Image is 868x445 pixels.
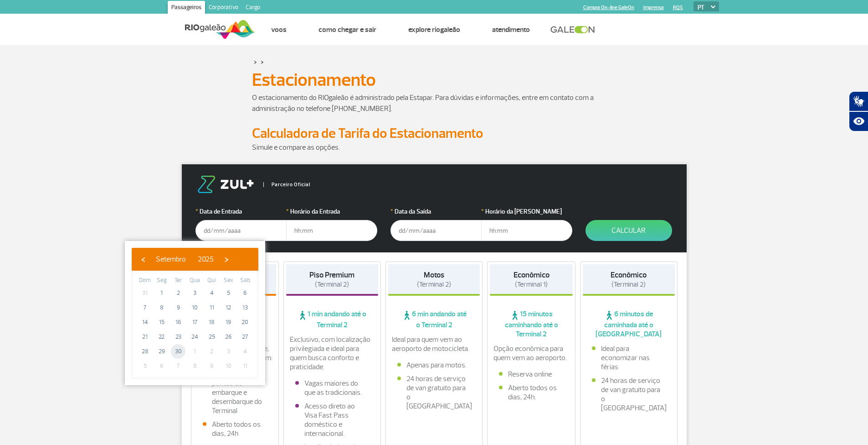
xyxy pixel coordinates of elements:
[154,315,169,330] span: 15
[205,286,219,300] span: 4
[408,25,460,34] a: Explore RIOgaleão
[583,5,634,10] a: Compra On-line GaleOn
[136,253,233,262] bs-datepicker-navigation-view: ​ ​ ​
[154,300,169,315] span: 8
[195,176,256,193] img: logo-zul.png
[318,25,376,34] a: Como chegar e sair
[171,344,185,359] span: 30
[392,335,477,353] p: Ideal para quem vem ao aeroporto de motocicleta.
[592,344,666,372] li: Ideal para economizar nas férias
[221,344,236,359] span: 3
[286,220,377,241] input: hh:mm
[221,286,236,300] span: 5
[188,330,202,344] span: 24
[136,252,150,266] button: ‹
[490,309,573,339] span: 15 minutos caminhando até o Terminal 2
[238,359,252,373] span: 11
[188,286,202,300] span: 3
[390,207,482,216] label: Data da Saída
[203,370,267,415] li: Fácil acesso aos pontos de embarque e desembarque do Terminal
[187,276,204,286] th: weekday
[188,300,202,315] span: 10
[138,344,152,359] span: 28
[583,309,675,339] span: 6 minutos de caminhada até o [GEOGRAPHIC_DATA]
[238,286,252,300] span: 6
[481,207,572,216] label: Horário da [PERSON_NAME]
[154,330,169,344] span: 22
[138,359,152,373] span: 5
[205,359,219,373] span: 9
[171,286,185,300] span: 2
[424,270,444,280] strong: Motos
[205,330,219,344] span: 25
[611,270,647,280] strong: Econômico
[195,207,287,216] label: Data de Entrada
[125,241,265,385] bs-datepicker-container: calendar
[271,25,287,34] a: Voos
[261,57,264,67] a: >
[205,300,219,315] span: 11
[154,276,170,286] th: weekday
[195,220,287,241] input: dd/mm/aaaa
[286,207,377,216] label: Horário da Entrada
[221,359,236,373] span: 10
[220,252,233,266] button: ›
[236,276,253,286] th: weekday
[481,220,572,241] input: hh:mm
[171,330,185,344] span: 23
[417,280,451,289] span: (Terminal 2)
[156,255,186,264] span: Setembro
[499,370,564,379] li: Reserva online
[221,330,236,344] span: 26
[150,252,192,266] button: Setembro
[221,315,236,330] span: 19
[171,300,185,315] span: 9
[171,315,185,330] span: 16
[592,376,666,413] li: 24 horas de serviço de van gratuito para o [GEOGRAPHIC_DATA]
[138,286,152,300] span: 31
[188,315,202,330] span: 17
[242,1,264,16] a: Cargo
[154,344,169,359] span: 29
[514,270,550,280] strong: Econômico
[611,280,646,289] span: (Terminal 2)
[295,402,369,438] li: Acesso direto ao Visa Fast Pass doméstico e internacional.
[315,280,349,289] span: (Terminal 2)
[238,344,252,359] span: 4
[390,220,482,241] input: dd/mm/aaaa
[238,330,252,344] span: 27
[220,276,237,286] th: weekday
[205,1,242,16] a: Corporativo
[397,374,471,411] li: 24 horas de serviço de van gratuito para o [GEOGRAPHIC_DATA]
[205,315,219,330] span: 18
[205,344,219,359] span: 2
[643,5,664,10] a: Imprensa
[203,276,220,286] th: weekday
[252,142,616,153] p: Simule e compare as opções.
[673,5,683,10] a: RQS
[198,255,214,264] span: 2025
[137,276,154,286] th: weekday
[188,359,202,373] span: 8
[254,57,257,67] a: >
[263,182,310,187] span: Parceiro Oficial
[286,309,378,330] span: 1 min andando até o Terminal 2
[188,344,202,359] span: 1
[515,280,548,289] span: (Terminal 1)
[290,335,375,372] p: Exclusivo, com localização privilegiada e ideal para quem busca conforto e praticidade.
[849,91,868,131] div: Plugin de acessibilidade da Hand Talk.
[154,359,169,373] span: 6
[221,300,236,315] span: 12
[849,91,868,111] button: Abrir tradutor de língua de sinais.
[252,72,616,88] h1: Estacionamento
[492,25,530,34] a: Atendimento
[138,300,152,315] span: 7
[295,379,369,397] li: Vagas maiores do que as tradicionais.
[586,220,672,241] button: Calcular
[168,1,205,16] a: Passageiros
[309,270,354,280] strong: Piso Premium
[192,252,220,266] button: 2025
[170,276,187,286] th: weekday
[499,383,564,402] li: Aberto todos os dias, 24h.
